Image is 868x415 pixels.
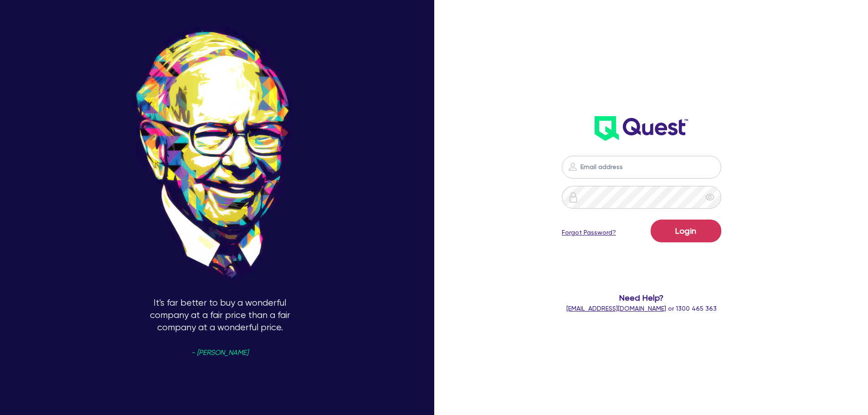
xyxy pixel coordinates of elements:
span: or 1300 465 363 [566,305,717,312]
span: - [PERSON_NAME] [191,349,248,356]
button: Login [651,220,721,242]
input: Email address [562,156,721,179]
img: icon-password [568,192,579,203]
a: [EMAIL_ADDRESS][DOMAIN_NAME] [566,305,666,312]
span: eye [705,193,714,202]
img: icon-password [567,161,578,172]
img: wH2k97JdezQIQAAAABJRU5ErkJggg== [595,116,688,141]
a: Forgot Password? [562,228,616,237]
span: Need Help? [525,292,758,304]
